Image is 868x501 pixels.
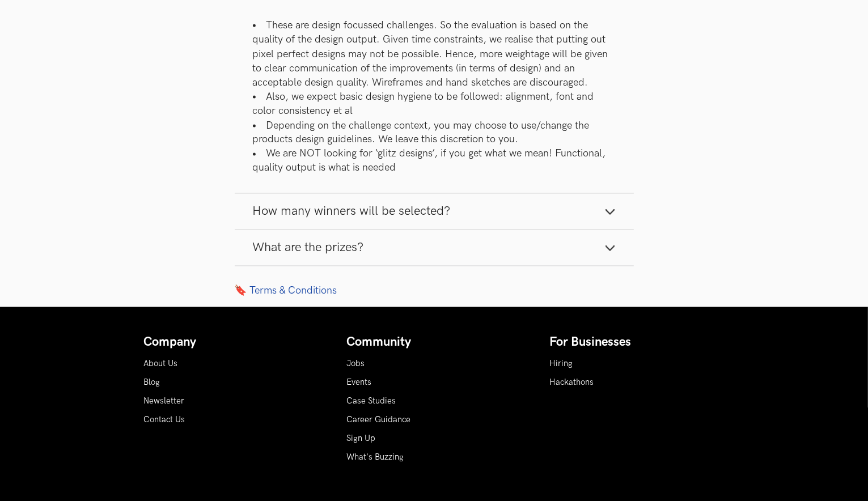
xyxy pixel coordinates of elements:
[253,118,616,147] li: Depending on the challenge context, you may choose to use/change the products design guidelines. ...
[144,397,185,406] a: Newsletter
[253,204,451,219] span: How many winners will be selected?
[550,378,594,388] a: Hackathons
[144,359,178,369] a: About Us
[347,415,411,425] a: Career Guidance
[347,359,365,369] a: Jobs
[253,90,616,118] li: Also, we expect basic design hygiene to be followed: alignment, font and color consistency et al
[550,359,573,369] a: Hiring
[347,453,404,462] a: What's Buzzing
[235,194,634,230] button: How many winners will be selected?
[235,230,634,266] button: What are the prizes?
[253,18,616,90] li: These are design focussed challenges. So the evaluation is based on the quality of the design out...
[235,13,634,193] div: What is the evaluation criteria?
[347,336,522,350] h4: Community
[235,285,634,297] a: 🔖 Terms & Conditions
[347,378,372,388] a: Events
[144,415,185,425] a: Contact Us
[253,240,364,256] span: What are the prizes?
[347,397,396,406] a: Case Studies
[144,378,160,388] a: Blog
[347,434,376,444] a: Sign Up
[550,336,725,350] h4: For Businesses
[253,147,616,175] li: We are NOT looking for ‘glitz designs’, if you get what we mean! Functional, quality output is wh...
[144,336,319,350] h4: Company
